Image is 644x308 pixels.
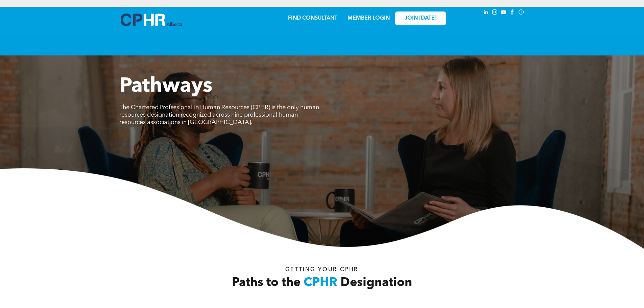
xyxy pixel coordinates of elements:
[304,277,337,289] span: CPHR
[119,76,212,97] span: Pathways
[232,277,301,289] span: Paths to the
[518,8,525,18] a: Social network
[500,8,507,18] a: youtube
[348,16,390,21] a: MEMBER LOGIN
[340,277,412,289] span: Designation
[395,11,446,25] a: JOIN [DATE]
[119,104,319,125] span: The Chartered Professional in Human Resources (CPHR) is the only human resources designation reco...
[285,267,358,273] span: Getting your Cphr
[121,14,182,26] img: A blue and white logo for cp alberta
[509,8,516,18] a: facebook
[491,8,499,18] a: instagram
[405,15,436,22] span: JOIN [DATE]
[482,8,490,18] a: linkedin
[288,16,337,21] a: FIND CONSULTANT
